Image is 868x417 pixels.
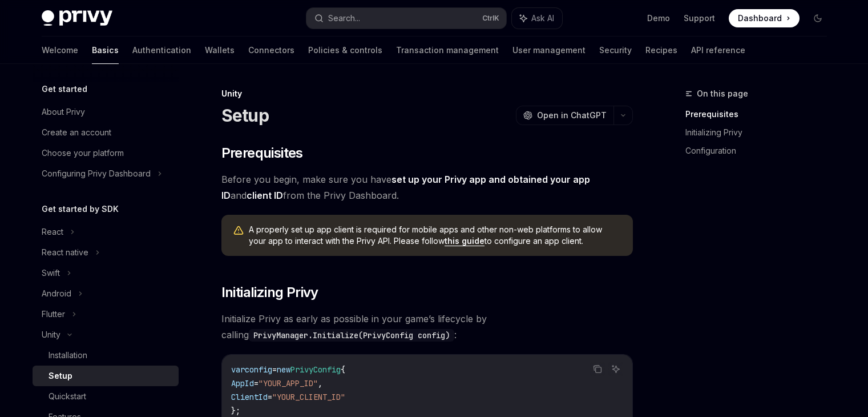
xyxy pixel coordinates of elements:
[738,13,782,24] span: Dashboard
[42,10,112,26] img: dark logo
[249,224,621,247] span: A properly set up app client is required for mobile apps and other non-web platforms to allow you...
[249,329,454,342] code: PrivyManager.Initialize(PrivyConfig config)
[42,328,60,342] div: Unity
[221,105,269,126] h1: Setup
[33,102,179,122] a: About Privy
[531,13,554,24] span: Ask AI
[231,406,240,416] span: };
[33,122,179,143] a: Create an account
[341,364,345,375] span: {
[306,8,506,29] button: Search...CtrlK
[445,236,485,246] a: this guide
[272,392,345,402] span: "YOUR_CLIENT_ID"
[729,9,800,27] a: Dashboard
[231,392,268,402] span: ClientId
[308,37,382,64] a: Policies & controls
[33,366,179,386] a: Setup
[221,174,590,202] a: set up your Privy app and obtained your app ID
[231,364,245,375] span: var
[645,37,677,64] a: Recipes
[33,386,179,407] a: Quickstart
[33,345,179,366] a: Installation
[221,88,633,99] div: Unity
[599,37,632,64] a: Security
[42,37,78,64] a: Welcome
[42,202,119,216] h5: Get started by SDK
[697,87,748,101] span: On this page
[259,378,318,388] span: "YOUR_APP_ID"
[684,13,715,24] a: Support
[42,225,63,239] div: React
[248,37,294,64] a: Connectors
[33,143,179,163] a: Choose your platform
[49,390,86,403] div: Quickstart
[42,307,65,321] div: Flutter
[254,378,259,388] span: =
[49,348,87,362] div: Installation
[512,8,562,29] button: Ask AI
[42,82,87,96] h5: Get started
[49,369,72,383] div: Setup
[608,362,623,376] button: Ask AI
[268,392,272,402] span: =
[42,167,151,181] div: Configuring Privy Dashboard
[512,37,586,64] a: User management
[205,37,235,64] a: Wallets
[221,283,318,302] span: Initializing Privy
[231,378,254,388] span: AppId
[92,37,119,64] a: Basics
[685,105,836,123] a: Prerequisites
[809,9,827,27] button: Toggle dark mode
[318,378,322,388] span: ,
[233,225,244,236] svg: Warning
[132,37,191,64] a: Authentication
[516,106,613,125] button: Open in ChatGPT
[42,246,88,259] div: React native
[272,364,277,375] span: =
[691,37,745,64] a: API reference
[42,146,124,160] div: Choose your platform
[42,105,85,119] div: About Privy
[247,190,283,202] a: client ID
[685,123,836,142] a: Initializing Privy
[221,144,303,162] span: Prerequisites
[647,13,670,24] a: Demo
[277,364,290,375] span: new
[42,287,71,300] div: Android
[42,266,60,280] div: Swift
[42,126,111,139] div: Create an account
[482,14,499,23] span: Ctrl K
[221,311,633,343] span: Initialize Privy as early as possible in your game’s lifecycle by calling :
[396,37,499,64] a: Transaction management
[537,110,607,121] span: Open in ChatGPT
[221,171,633,203] span: Before you begin, make sure you have and from the Privy Dashboard.
[590,362,605,376] button: Copy the contents from the code block
[328,11,360,25] div: Search...
[685,142,836,160] a: Configuration
[290,364,341,375] span: PrivyConfig
[245,364,272,375] span: config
